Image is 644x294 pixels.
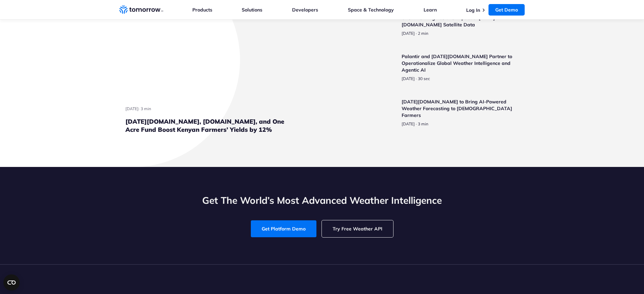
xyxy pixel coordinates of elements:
[357,8,519,45] a: Read Independent U.S. Government Validation Confirms Overwhelming Positive Impact of Tomorrow.io ...
[418,121,428,126] span: Estimated reading time
[141,106,151,111] span: Estimated reading time
[416,76,417,81] span: ·
[292,7,318,13] a: Developers
[251,220,316,237] a: Get Platform Demo
[402,53,519,73] h3: Palantir and [DATE][DOMAIN_NAME] Partner to Operationalize Global Weather Intelligence and Agenti...
[348,7,394,13] a: Space & Technology
[418,31,428,36] span: Estimated reading time
[402,8,519,28] h3: Independent U.S. Government Validation Confirms Overwhelming Positive Impact of [DATE][DOMAIN_NAM...
[139,106,140,111] span: ·
[125,118,288,134] h3: [DATE][DOMAIN_NAME], [DOMAIN_NAME], and One Acre Fund Boost Kenyan Farmers’ Yields by 12%
[402,121,415,126] span: publish date
[466,7,480,13] a: Log In
[357,98,519,136] a: Read Tomorrow.io to Bring AI-Powered Weather Forecasting to Filipino Farmers
[488,4,525,16] a: Get Demo
[242,7,262,13] a: Solutions
[125,106,139,111] span: publish date
[402,76,415,81] span: publish date
[125,8,288,134] a: Read Tomorrow.io, TomorrowNow.org, and One Acre Fund Boost Kenyan Farmers’ Yields by 12%
[402,31,415,36] span: publish date
[418,76,430,81] span: Estimated reading time
[416,121,417,127] span: ·
[119,5,163,15] a: Home link
[402,98,519,119] h3: [DATE][DOMAIN_NAME] to Bring AI-Powered Weather Forecasting to [DEMOGRAPHIC_DATA] Farmers
[192,7,212,13] a: Products
[357,53,519,90] a: Read Palantir and Tomorrow.io Partner to Operationalize Global Weather Intelligence and Agentic AI
[424,7,437,13] a: Learn
[3,274,20,291] button: Open CMP widget
[416,31,417,36] span: ·
[119,194,525,207] h2: Get The World’s Most Advanced Weather Intelligence
[322,220,393,237] a: Try Free Weather API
